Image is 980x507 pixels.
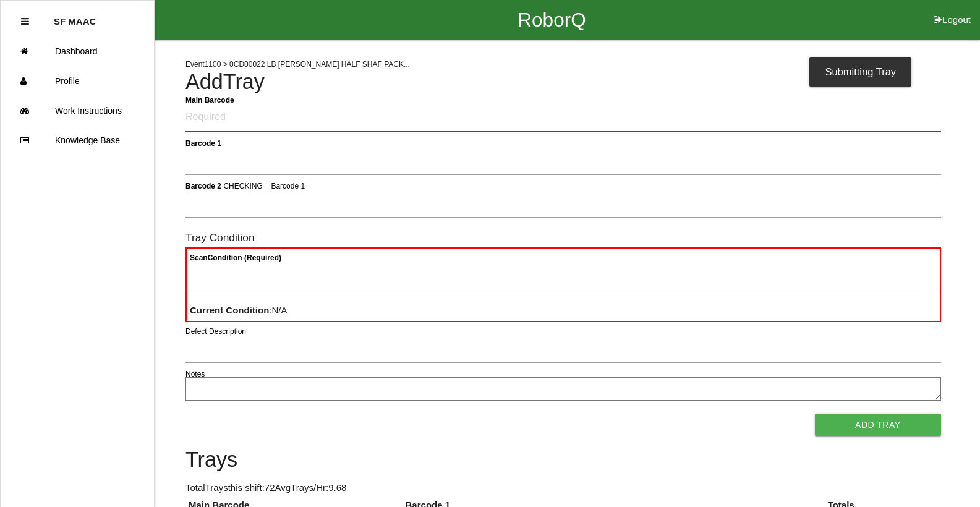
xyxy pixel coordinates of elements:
b: Barcode 1 [185,138,221,147]
label: Defect Description [185,326,246,337]
a: Profile [1,66,154,96]
label: Notes [185,369,205,380]
h6: Tray Condition [185,232,941,244]
span: CHECKING = Barcode 1 [223,181,305,190]
b: Current Condition [190,305,269,315]
input: Required [185,103,941,132]
h4: Trays [185,448,941,472]
span: Event 1100 > 0CD00022 LB [PERSON_NAME] HALF SHAF PACK... [185,60,410,69]
a: Dashboard [1,36,154,66]
div: Close [21,7,29,36]
b: Main Barcode [185,95,234,104]
div: Submitting Tray [809,57,911,87]
h4: Add Tray [185,70,941,94]
p: Total Trays this shift: 72 Avg Trays /Hr: 9.68 [185,481,941,495]
b: Barcode 2 [185,181,221,190]
span: : N/A [190,305,288,315]
p: SF MAAC [54,7,96,27]
a: Knowledge Base [1,126,154,155]
a: Work Instructions [1,96,154,126]
button: Add Tray [815,414,941,436]
b: Scan Condition (Required) [190,253,281,262]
